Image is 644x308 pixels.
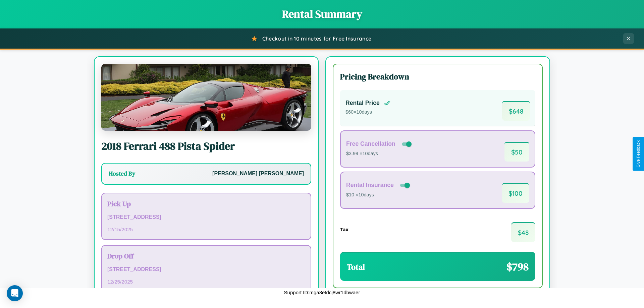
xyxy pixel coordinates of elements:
[346,191,411,199] p: $10 × 10 days
[340,227,348,232] h4: Tax
[345,108,390,117] p: $ 60 × 10 days
[502,183,529,203] span: $ 100
[262,35,371,42] span: Checkout in 10 minutes for Free Insurance
[101,64,311,131] img: Ferrari 488 Pista Spider
[345,100,380,107] h4: Rental Price
[101,139,311,153] h2: 2018 Ferrari 488 Pista Spider
[506,259,529,274] span: $ 798
[346,149,413,158] p: $3.99 × 10 days
[7,7,637,21] h1: Rental Summary
[107,265,305,274] p: [STREET_ADDRESS]
[107,251,305,261] h3: Drop Off
[346,182,394,189] h4: Rental Insurance
[502,101,530,121] span: $ 648
[504,142,529,162] span: $ 50
[212,169,304,179] p: [PERSON_NAME] [PERSON_NAME]
[511,222,535,242] span: $ 48
[284,288,360,297] p: Support ID: mga8etdcj8wr1dbwaer
[347,261,365,272] h3: Total
[340,71,535,82] h3: Pricing Breakdown
[109,170,135,178] h3: Hosted By
[107,277,305,286] p: 12 / 25 / 2025
[107,199,305,208] h3: Pick Up
[107,212,305,222] p: [STREET_ADDRESS]
[7,285,23,301] div: Open Intercom Messenger
[346,140,395,147] h4: Free Cancellation
[636,140,641,168] div: Give Feedback
[107,225,305,234] p: 12 / 15 / 2025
